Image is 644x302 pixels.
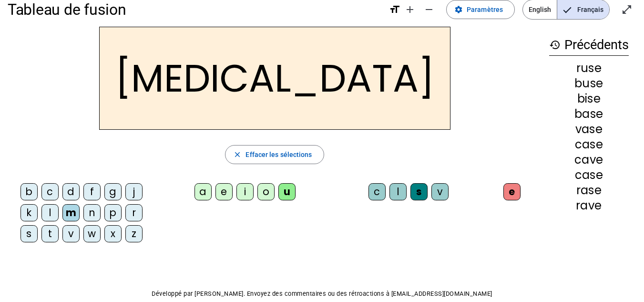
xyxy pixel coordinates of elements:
[194,183,212,200] div: a
[431,183,449,200] div: v
[215,183,233,200] div: e
[83,225,101,242] div: w
[467,4,503,15] span: Paramètres
[62,225,80,242] div: v
[549,185,629,196] div: rase
[549,139,629,150] div: case
[225,145,324,164] button: Effacer les sélections
[104,183,122,200] div: g
[404,4,416,15] mat-icon: add
[20,204,38,221] div: k
[549,39,561,51] mat-icon: history
[125,183,143,200] div: j
[549,200,629,211] div: rave
[62,204,80,221] div: m
[549,154,629,166] div: cave
[503,183,521,200] div: e
[549,169,629,181] div: case
[41,183,59,200] div: c
[236,183,254,200] div: i
[83,204,101,221] div: n
[104,204,122,221] div: p
[410,183,428,200] div: s
[41,204,59,221] div: l
[8,288,636,300] p: Développé par [PERSON_NAME]. Envoyez des commentaires ou des rétroactions à [EMAIL_ADDRESS][DOMAI...
[389,4,400,15] mat-icon: format_size
[549,78,629,89] div: buse
[99,27,450,130] h2: [MEDICAL_DATA]
[549,93,629,104] div: bise
[454,5,463,14] mat-icon: settings
[125,225,143,242] div: z
[549,34,629,56] h3: Précédents
[41,225,59,242] div: t
[549,62,629,74] div: ruse
[20,183,38,200] div: b
[368,183,386,200] div: c
[233,150,242,159] mat-icon: close
[549,124,629,135] div: vase
[278,183,296,200] div: u
[549,108,629,120] div: base
[20,225,38,242] div: s
[125,204,143,221] div: r
[104,225,122,242] div: x
[62,183,80,200] div: d
[423,4,435,15] mat-icon: remove
[621,4,633,15] mat-icon: open_in_full
[389,183,407,200] div: l
[245,149,312,160] span: Effacer les sélections
[257,183,275,200] div: o
[83,183,101,200] div: f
